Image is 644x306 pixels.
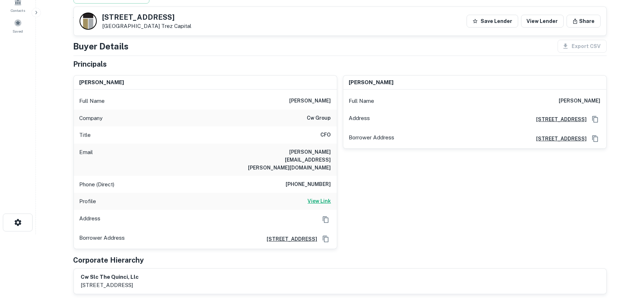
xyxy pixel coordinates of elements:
h6: [PERSON_NAME] [349,78,394,87]
p: Company [80,114,103,123]
h6: [PERSON_NAME] [559,97,601,105]
p: Borrower Address [349,133,395,144]
a: [STREET_ADDRESS] [531,115,587,123]
h6: [PHONE_NUMBER] [286,180,331,189]
a: Trez Capital [162,23,192,29]
p: Borrower Address [80,234,125,244]
p: Profile [80,197,96,206]
button: Copy Address [590,133,601,144]
button: Copy Address [590,114,601,125]
h4: Buyer Details [73,40,129,53]
button: Share [567,15,601,28]
h6: CFO [321,131,331,139]
h5: Corporate Hierarchy [73,255,144,266]
p: Title [80,131,91,139]
span: Contacts [11,8,25,13]
div: Sending borrower request to AI... [65,23,119,34]
button: Copy Address [320,214,331,225]
button: Copy Address [320,234,331,244]
p: Full Name [80,97,105,105]
span: Saved [13,28,23,34]
h6: [PERSON_NAME][EMAIL_ADDRESS][PERSON_NAME][DOMAIN_NAME] [245,148,331,172]
h6: View Link [308,197,331,205]
h6: [PERSON_NAME] [80,78,124,87]
h6: cw slc the quinci, llc [81,273,139,281]
a: [STREET_ADDRESS] [531,135,587,143]
p: Address [80,214,101,225]
a: View Link [308,197,331,206]
h6: cw group [307,114,331,123]
p: [GEOGRAPHIC_DATA] [102,23,192,29]
p: Email [80,148,93,172]
p: Full Name [349,97,375,105]
p: Address [349,114,370,125]
a: View Lender [521,15,564,28]
h5: Principals [73,59,107,70]
h6: [PERSON_NAME] [290,97,331,105]
h5: [STREET_ADDRESS] [102,14,192,21]
a: [STREET_ADDRESS] [261,235,318,243]
p: Phone (Direct) [80,180,115,189]
a: Saved [2,16,34,35]
button: Save Lender [467,15,518,28]
p: [STREET_ADDRESS] [81,281,139,290]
